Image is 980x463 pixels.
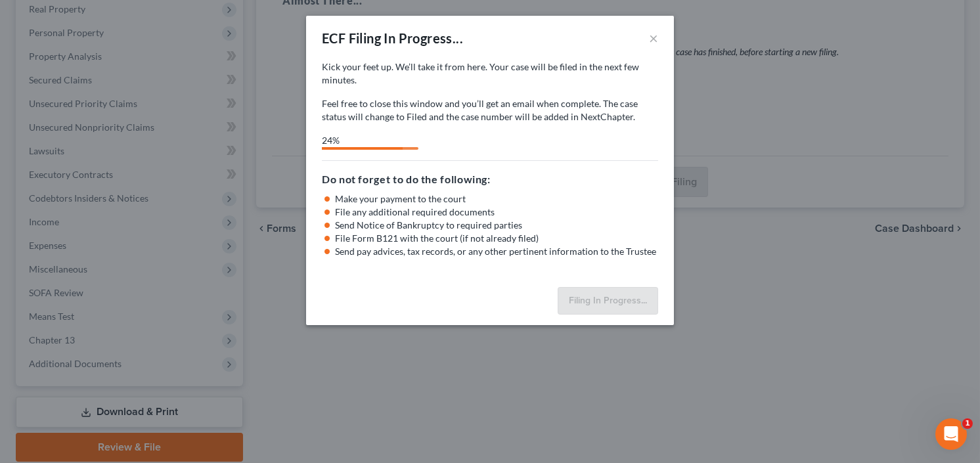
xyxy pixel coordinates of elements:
[962,418,973,429] span: 1
[335,219,658,232] li: Send Notice of Bankruptcy to required parties
[322,60,658,87] p: Kick your feet up. We’ll take it from here. Your case will be filed in the next few minutes.
[649,30,658,46] button: ×
[335,192,658,206] li: Make your payment to the court
[335,232,658,245] li: File Form B121 with the court (if not already filed)
[322,29,463,47] div: ECF Filing In Progress...
[558,287,658,315] button: Filing In Progress...
[335,245,658,258] li: Send pay advices, tax records, or any other pertinent information to the Trustee
[322,134,403,147] div: 24%
[935,418,967,450] iframe: Intercom live chat
[335,206,658,219] li: File any additional required documents
[322,97,658,123] p: Feel free to close this window and you’ll get an email when complete. The case status will change...
[322,171,658,187] h5: Do not forget to do the following:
